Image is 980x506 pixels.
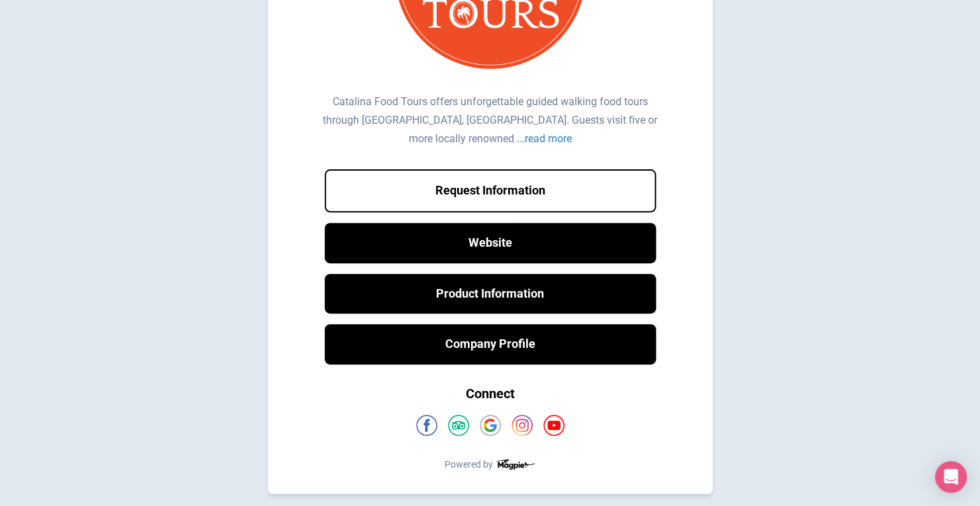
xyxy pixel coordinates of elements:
a: Google [480,415,501,436]
div: Open Intercom Messenger [935,461,967,493]
a: Powered by [445,457,493,472]
a: YouTube [543,415,565,436]
div: ...read more [517,132,572,145]
a: Instagram [512,415,533,436]
img: Google icon [480,415,501,436]
div: Catalina Food Tours offers unforgettable guided walking food tours through [GEOGRAPHIC_DATA], [GE... [323,95,657,145]
button: Request Information [325,169,656,212]
img: YouTube icon [543,415,565,436]
img: Facebook icon [416,415,437,436]
a: Company Profile [325,324,656,364]
a: Tripadvisor [448,415,469,436]
img: Tripadvisor icon [448,415,469,436]
h2: Connect [290,386,691,401]
img: Instagram icon [512,415,533,436]
img: Magpie Logo [496,458,535,471]
a: Facebook [416,415,437,436]
a: Product Information [325,274,656,314]
a: Website [325,223,656,263]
